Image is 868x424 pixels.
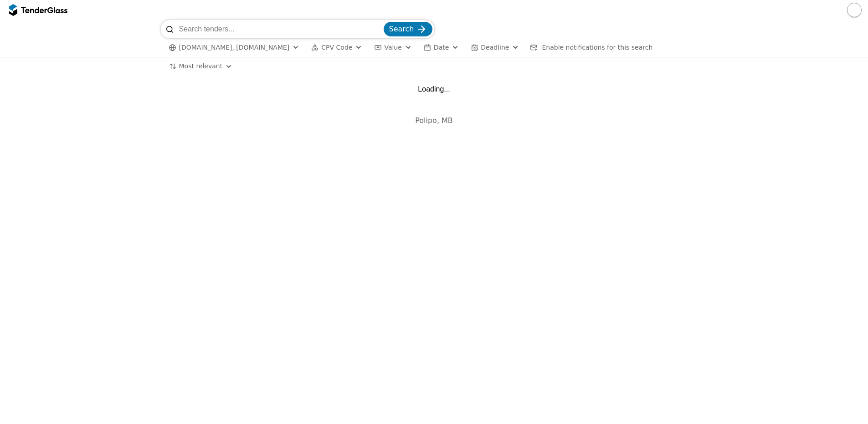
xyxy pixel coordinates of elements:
button: Enable notifications for this search [527,42,655,53]
span: CPV Code [321,44,352,51]
span: Value [384,44,401,51]
button: Date [420,42,462,53]
button: Search [384,22,432,36]
span: Polipo, MB [415,116,453,125]
input: Search tenders... [179,20,382,38]
button: Value [370,42,415,53]
span: Deadline [481,44,509,51]
span: Enable notifications for this search [542,44,652,51]
button: CPV Code [308,42,366,53]
span: [DOMAIN_NAME], [DOMAIN_NAME] [179,44,290,51]
span: Date [434,44,449,51]
button: [DOMAIN_NAME], [DOMAIN_NAME] [165,42,303,53]
span: Search [389,25,414,33]
div: Loading... [418,85,450,93]
button: Deadline [467,42,523,53]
